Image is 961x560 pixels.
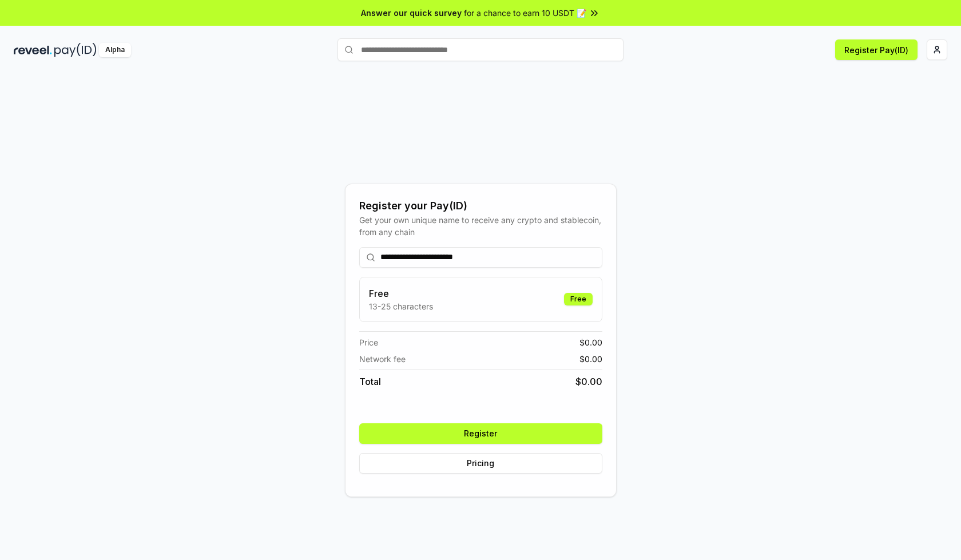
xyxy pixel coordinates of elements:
button: Pricing [359,453,602,474]
img: reveel_dark [14,43,52,57]
div: Free [564,293,593,305]
div: Get your own unique name to receive any crypto and stablecoin, from any chain [359,214,602,238]
span: Network fee [359,353,406,365]
button: Register Pay(ID) [835,39,918,60]
span: $ 0.00 [575,375,602,388]
button: Register [359,423,602,444]
span: Price [359,336,378,348]
img: pay_id [54,43,97,57]
span: $ 0.00 [579,336,602,348]
span: for a chance to earn 10 USDT 📝 [464,7,586,19]
div: Alpha [99,43,131,57]
span: Total [359,375,381,388]
span: $ 0.00 [579,353,602,365]
h3: Free [369,287,433,300]
span: Answer our quick survey [361,7,462,19]
div: Register your Pay(ID) [359,198,602,214]
p: 13-25 characters [369,300,433,312]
